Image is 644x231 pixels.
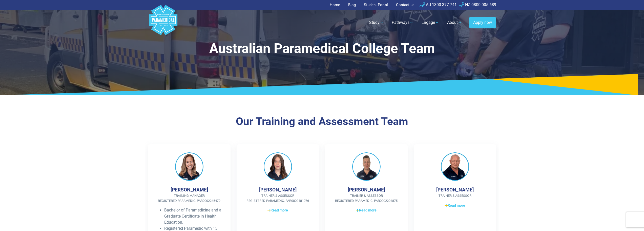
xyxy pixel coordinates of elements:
h3: Our Training and Assessment Team [174,115,470,128]
span: Training Manager Registered Paramedic: PAR0002245479 [156,193,222,203]
img: Chris King [352,152,381,181]
span: Trainer & Assessor Registered Paramedic: PAR0002481076 [245,193,311,203]
h4: [PERSON_NAME] [171,187,208,193]
a: AU 1300 377 741 [420,2,457,7]
span: Read more [445,203,465,208]
h1: Australian Paramedical College Team [174,41,470,57]
a: Read more [245,207,311,213]
img: Betina Ellul [264,152,292,181]
img: Jens Hojby [441,152,469,181]
li: Bachelor of Paramedicine and a Graduate Certificate in Health Education. [164,207,222,225]
span: Trainer & Assessor [422,193,488,198]
a: NZ 0800 005 689 [459,2,496,7]
a: Pathways [389,15,417,30]
span: Read more [356,208,377,213]
a: Apply now [469,17,496,28]
a: Australian Paramedical College [148,10,178,35]
span: Trainer & Assessor Registered Paramedic: PAR0002204875 [333,193,400,203]
h4: [PERSON_NAME] [348,187,385,193]
h4: [PERSON_NAME] [259,187,297,193]
span: Read more [267,208,288,213]
h4: [PERSON_NAME] [436,187,474,193]
a: Engage [419,15,442,30]
a: Study [366,15,387,30]
a: Read more [333,207,400,213]
img: Jaime Wallis [175,152,203,181]
a: Read more [422,202,488,208]
a: About [444,15,465,30]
